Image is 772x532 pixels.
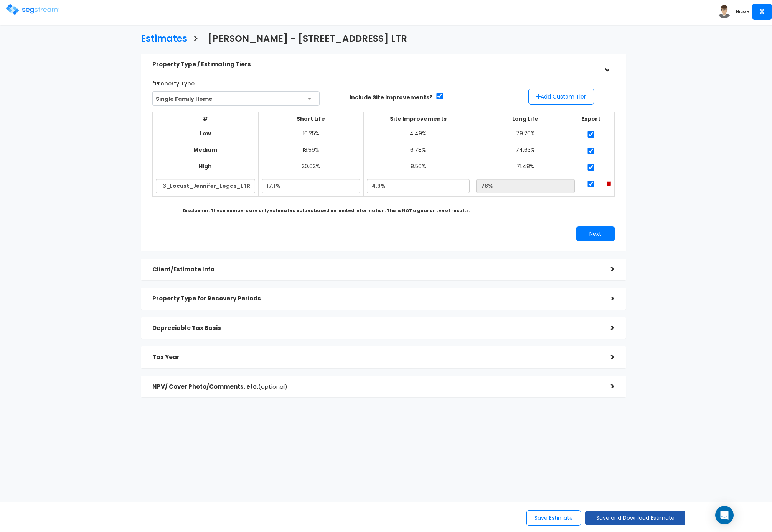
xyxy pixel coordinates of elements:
span: (optional) [258,383,287,391]
span: Single Family Home [153,92,319,106]
div: > [599,263,615,275]
h5: Tax Year [152,354,599,361]
td: 79.26% [473,126,578,143]
h5: Property Type / Estimating Tiers [152,61,599,68]
td: 4.49% [363,126,473,143]
td: 74.63% [473,143,578,159]
th: Export [578,112,604,126]
div: > [599,293,615,305]
label: Include Site Improvements? [350,94,432,101]
th: Short Life [258,112,363,126]
h5: Client/Estimate Info [152,266,599,273]
h3: Estimates [141,34,187,46]
a: Estimates [135,26,187,49]
h5: NPV/ Cover Photo/Comments, etc. [152,384,599,390]
div: > [599,351,615,363]
b: High [199,163,212,170]
img: logo.png [6,4,59,15]
h5: Depreciable Tax Basis [152,325,599,332]
div: Open Intercom Messenger [715,506,734,524]
img: Trash Icon [607,181,611,186]
button: Next [576,226,615,241]
th: Site Improvements [363,112,473,126]
div: > [601,57,613,72]
button: Add Custom Tier [528,89,594,105]
button: Save Estimate [526,510,581,526]
span: Single Family Home [152,91,320,106]
h5: Property Type for Recovery Periods [152,296,599,302]
b: Nico [736,9,746,15]
td: 18.59% [258,143,363,159]
td: 16.25% [258,126,363,143]
td: 8.50% [363,159,473,176]
h3: > [193,34,198,46]
b: Disclaimer: These numbers are only estimated values based on limited information. This is NOT a g... [183,207,470,213]
label: *Property Type [152,77,195,87]
b: Medium [193,146,217,154]
td: 6.78% [363,143,473,159]
h3: [PERSON_NAME] - [STREET_ADDRESS] LTR [208,34,407,46]
img: avatar.png [718,5,731,18]
th: # [152,112,258,126]
td: 71.48% [473,159,578,176]
a: [PERSON_NAME] - [STREET_ADDRESS] LTR [202,26,407,49]
button: Save and Download Estimate [585,511,685,525]
b: Low [200,130,211,137]
div: > [599,381,615,392]
th: Long Life [473,112,578,126]
td: 20.02% [258,159,363,176]
div: > [599,322,615,334]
